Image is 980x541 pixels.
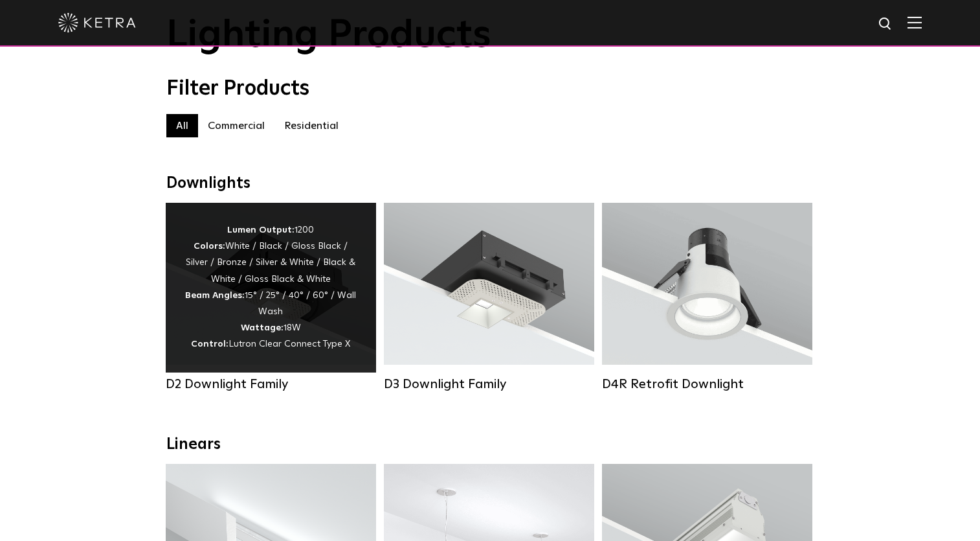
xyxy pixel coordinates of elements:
[384,203,594,392] a: D3 Downlight Family Lumen Output:700 / 900 / 1100Colors:White / Black / Silver / Bronze / Paintab...
[166,435,814,454] div: Linears
[878,16,894,32] img: search icon
[166,76,814,101] div: Filter Products
[166,203,376,392] a: D2 Downlight Family Lumen Output:1200Colors:White / Black / Gloss Black / Silver / Bronze / Silve...
[228,340,350,349] span: Lutron Clear Connect Type X
[166,114,198,137] label: All
[185,291,245,300] strong: Beam Angles:
[185,222,357,353] div: 1200 White / Black / Gloss Black / Silver / Bronze / Silver & White / Black & White / Gloss Black...
[241,323,284,332] strong: Wattage:
[166,174,814,193] div: Downlights
[58,13,136,32] img: ketra-logo-2019-white
[198,114,274,137] label: Commercial
[194,242,225,251] strong: Colors:
[191,340,228,349] strong: Control:
[227,225,295,235] strong: Lumen Output:
[602,203,812,392] a: D4R Retrofit Downlight Lumen Output:800Colors:White / BlackBeam Angles:15° / 25° / 40° / 60°Watta...
[384,376,594,392] div: D3 Downlight Family
[908,16,922,29] img: Hamburger%20Nav.svg
[274,114,348,137] label: Residential
[602,376,812,392] div: D4R Retrofit Downlight
[166,376,376,392] div: D2 Downlight Family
